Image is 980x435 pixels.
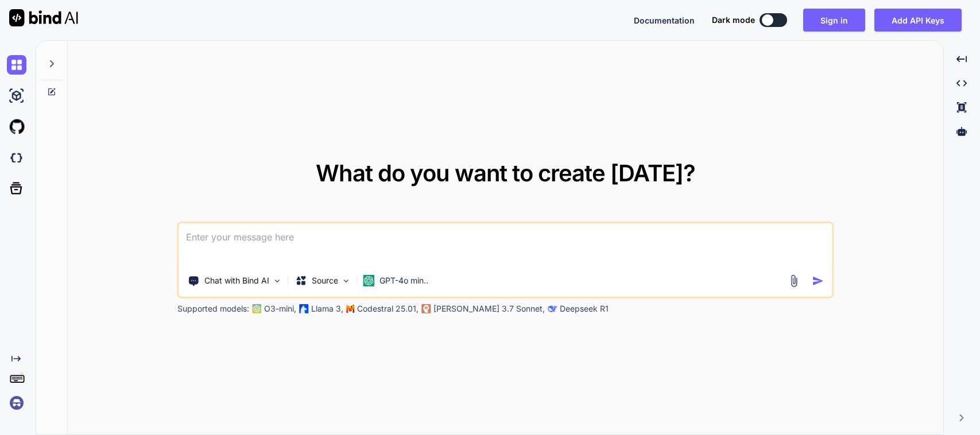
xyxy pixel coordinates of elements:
[712,14,755,26] span: Dark mode
[357,303,419,314] p: Codestral 25.01,
[7,393,26,413] img: signin
[379,275,428,286] p: GPT-4o min..
[7,117,26,137] img: githubLight
[347,305,355,313] img: Mistral-AI
[422,304,431,313] img: claude
[7,55,26,75] img: chat
[874,9,962,32] button: Add API Keys
[803,9,865,32] button: Sign in
[312,275,338,286] p: Source
[634,15,695,25] span: Documentation
[342,276,351,286] img: Pick Models
[787,274,800,288] img: attachment
[204,275,269,286] p: Chat with Bind AI
[363,275,375,286] img: GPT-4o mini
[812,275,824,287] img: icon
[634,14,695,26] button: Documentation
[253,304,262,313] img: GPT-4
[177,303,249,314] p: Supported models:
[548,304,557,313] img: claude
[7,148,26,168] img: darkCloudIdeIcon
[560,303,609,314] p: Deepseek R1
[316,159,695,187] span: What do you want to create [DATE]?
[7,86,26,106] img: ai-studio
[433,303,545,314] p: [PERSON_NAME] 3.7 Sonnet,
[300,304,309,313] img: Llama2
[264,303,296,314] p: O3-mini,
[311,303,343,314] p: Llama 3,
[9,9,78,26] img: Bind AI
[273,276,282,286] img: Pick Tools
